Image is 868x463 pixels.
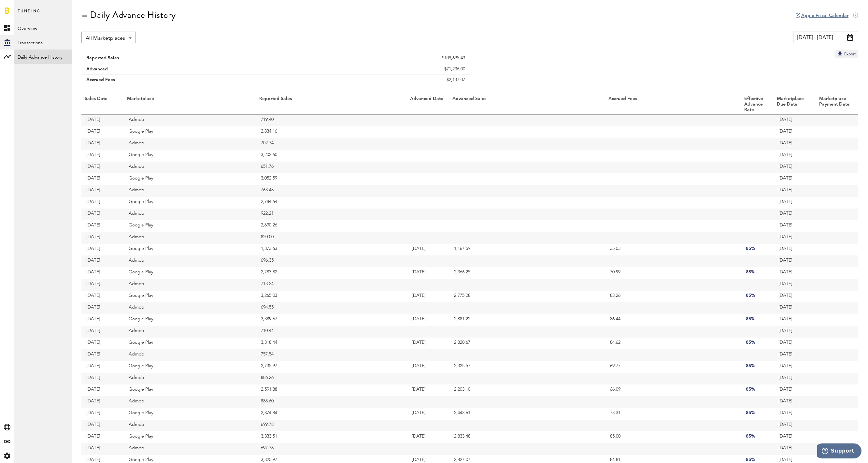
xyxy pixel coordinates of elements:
[741,291,774,302] td: 85%
[124,185,256,197] td: Admob
[81,220,124,232] td: [DATE]
[124,349,256,361] td: Admob
[256,408,407,420] td: 2,874.84
[774,396,816,408] td: [DATE]
[124,197,256,209] td: Google Play
[124,384,256,396] td: Google Play
[407,314,449,326] td: [DATE]
[256,162,407,173] td: 651.76
[774,302,816,314] td: [DATE]
[124,302,256,314] td: Admob
[256,115,407,126] td: 719.40
[449,314,605,326] td: 2,881.22
[774,361,816,373] td: [DATE]
[774,185,816,197] td: [DATE]
[256,291,407,302] td: 3,265.03
[256,373,407,384] td: 886.26
[605,361,741,373] td: 69.77
[774,220,816,232] td: [DATE]
[605,338,741,349] td: 84.62
[90,10,176,20] div: Daily Advance History
[124,115,256,126] td: Admob
[81,94,124,115] th: Sales Date
[774,420,816,431] td: [DATE]
[256,384,407,396] td: 2,591.88
[124,267,256,279] td: Google Play
[300,50,470,63] td: $109,695.43
[256,220,407,232] td: 2,690.26
[256,443,407,455] td: 697.78
[256,150,407,162] td: 3,202.60
[81,420,124,431] td: [DATE]
[81,326,124,338] td: [DATE]
[774,138,816,150] td: [DATE]
[124,338,256,349] td: Google Play
[256,361,407,373] td: 2,735.97
[407,361,449,373] td: [DATE]
[605,408,741,420] td: 73.31
[256,326,407,338] td: 710.44
[81,349,124,361] td: [DATE]
[407,267,449,279] td: [DATE]
[774,291,816,302] td: [DATE]
[449,94,605,115] th: Advanced Sales
[256,349,407,361] td: 757.54
[449,408,605,420] td: 2,443.61
[605,314,741,326] td: 86.44
[124,220,256,232] td: Google Play
[449,384,605,396] td: 2,203.10
[256,267,407,279] td: 2,783.82
[81,302,124,314] td: [DATE]
[81,361,124,373] td: [DATE]
[256,244,407,255] td: 1,373.63
[774,162,816,173] td: [DATE]
[81,314,124,326] td: [DATE]
[407,431,449,443] td: [DATE]
[81,267,124,279] td: [DATE]
[256,232,407,244] td: 820.00
[124,291,256,302] td: Google Play
[801,13,848,18] a: Apple Fiscal Calendar
[774,255,816,267] td: [DATE]
[124,431,256,443] td: Google Play
[407,244,449,255] td: [DATE]
[407,384,449,396] td: [DATE]
[774,197,816,209] td: [DATE]
[774,384,816,396] td: [DATE]
[741,384,774,396] td: 85%
[256,138,407,150] td: 702.74
[81,338,124,349] td: [DATE]
[449,267,605,279] td: 2,366.25
[81,244,124,255] td: [DATE]
[605,291,741,302] td: 83.26
[81,173,124,185] td: [DATE]
[300,63,470,75] td: $71,236.00
[124,244,256,255] td: Google Play
[741,267,774,279] td: 85%
[124,255,256,267] td: Admob
[124,173,256,185] td: Google Play
[124,162,256,173] td: Admob
[605,267,741,279] td: 70.99
[256,314,407,326] td: 3,389.67
[81,185,124,197] td: [DATE]
[256,279,407,291] td: 713.24
[124,314,256,326] td: Google Play
[741,314,774,326] td: 85%
[14,21,72,35] a: Overview
[81,115,124,126] td: [DATE]
[407,408,449,420] td: [DATE]
[124,408,256,420] td: Google Play
[124,94,256,115] th: Marketplace
[14,35,72,50] a: Transactions
[81,126,124,138] td: [DATE]
[837,51,843,57] img: Export
[741,408,774,420] td: 85%
[774,349,816,361] td: [DATE]
[449,431,605,443] td: 2,833.48
[124,373,256,384] td: Admob
[774,126,816,138] td: [DATE]
[774,232,816,244] td: [DATE]
[605,384,741,396] td: 66.09
[81,255,124,267] td: [DATE]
